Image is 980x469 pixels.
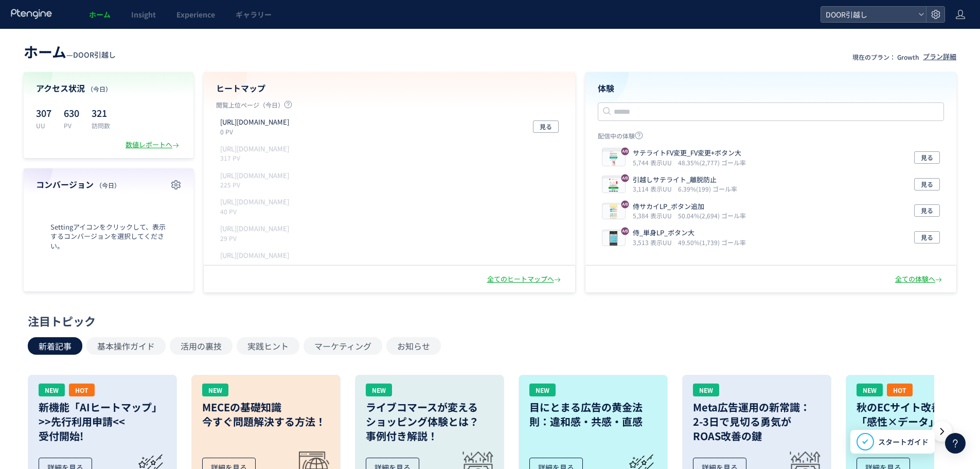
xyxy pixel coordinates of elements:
[598,82,945,94] h4: 体験
[366,400,493,443] h3: ライブコマースが変える ショッピング体験とは？ 事例付き解説！
[73,49,116,60] span: DOOR引越し
[878,437,929,447] span: スタートガイド
[386,337,441,355] button: お知らせ
[86,337,166,355] button: 基本操作ガイド
[220,224,289,234] p: https://d.hikkoshi-rakutoku-navi.com/moving_estimates/yamato
[852,53,919,61] p: 現在のプラン： Growth
[693,400,821,443] h3: Meta広告運用の新常識： 2-3日で見切る勇気が ROAS改善の鍵
[237,337,299,355] button: 実践ヒント
[633,211,676,220] i: 5,384 表示UU
[28,337,82,355] button: 新着記事
[598,131,945,144] p: 配信中の体験
[220,197,289,207] p: https://door.ac/hz_moving_estimates/thanks
[220,180,293,189] p: 225 PV
[220,144,289,154] p: https://door.ac/hz_moving_estimates/sakai
[602,178,625,193] img: 8ebe178e72808de173fdd19018803ad61759308604206.png
[220,234,293,242] p: 29 PV
[633,202,742,212] p: 侍サカイLP_ボタン追加
[693,384,719,396] div: NEW
[170,337,233,355] button: 活用の裏技
[39,400,166,443] h3: 新機能「AIヒートマップ」 >>先行利用申請<< 受付開始!
[92,105,110,121] p: 321
[216,100,563,113] p: 閲覧上位ページ（今日）
[921,231,933,244] span: 見る
[236,9,272,20] span: ギャラリー
[678,184,737,193] i: 6.39%(199) ゴール率
[914,204,940,217] button: 見る
[131,9,156,20] span: Insight
[921,151,933,164] span: 見る
[304,337,382,355] button: マーケティング
[540,120,552,133] span: 見る
[92,121,110,130] p: 訪問数
[914,151,940,164] button: 見る
[216,82,563,94] h4: ヒートマップ
[39,384,65,396] div: NEW
[857,384,883,396] div: NEW
[529,400,657,429] h3: 目にとまる広告の黄金法則：違和感・共感・直感
[64,105,79,121] p: 630
[220,117,289,127] p: https://door.ac/moving_estimates/yamato
[220,207,293,216] p: 40 PV
[914,178,940,190] button: 見る
[202,400,330,429] h3: MECEの基礎知識 今すぐ問題解決する方法！
[887,384,913,396] div: HOT
[633,238,676,247] i: 3,513 表示UU
[529,384,556,396] div: NEW
[69,384,95,396] div: HOT
[220,171,289,181] p: https://door.ac/hikkoshi_zamurai/step
[923,52,956,62] div: プラン詳細
[633,228,742,238] p: 侍_単身LP_ボタン大
[220,260,293,269] p: 15 PV
[914,231,940,244] button: 見る
[633,175,733,185] p: 引越しサテライト_離脱防止
[921,204,933,217] span: 見る
[921,178,933,190] span: 見る
[633,148,742,158] p: サテライトFV変更_FV変更+ボタン大
[126,140,181,150] div: 数値レポートへ
[36,121,51,130] p: UU
[87,84,112,93] span: （今日）
[36,222,181,251] span: Settingアイコンをクリックして、表示するコンバージョンを選択してください。
[366,384,392,396] div: NEW
[220,251,289,260] p: https://d.hikkoshi-rakutoku-navi.com/wc_hikkoshi/step1
[895,274,944,284] div: 全ての体験へ
[633,184,676,193] i: 3,114 表示UU
[36,179,181,190] h4: コンバージョン
[24,41,116,62] div: —
[64,121,79,130] p: PV
[220,153,293,162] p: 317 PV
[202,384,228,396] div: NEW
[678,238,746,247] i: 49.50%(1,739) ゴール率
[36,105,51,121] p: 307
[176,9,215,20] span: Experience
[487,274,563,284] div: 全てのヒートマップへ
[533,120,559,133] button: 見る
[28,313,947,329] div: 注目トピック
[89,9,111,20] span: ホーム
[36,82,181,94] h4: アクセス状況
[633,158,676,167] i: 5,744 表示UU
[678,211,746,220] i: 50.04%(2,694) ゴール率
[96,181,120,189] span: （今日）
[823,7,914,22] span: DOOR引越し
[220,127,293,136] p: 0 PV
[678,158,746,167] i: 48.35%(2,777) ゴール率
[24,41,66,62] span: ホーム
